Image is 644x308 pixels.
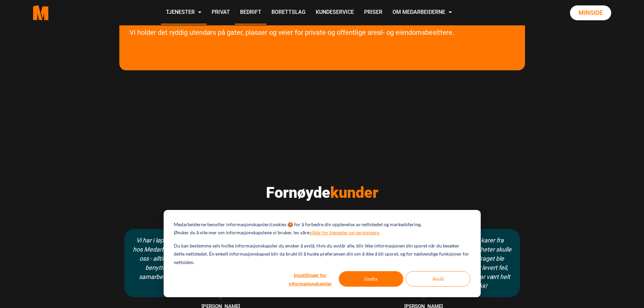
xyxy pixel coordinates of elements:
[266,1,311,25] a: Borettslag
[174,220,422,229] p: Medarbeiderne benytter informasjonskapsler/cookies 🍪 for å forbedre din opplevelse av nettstedet ...
[124,184,520,202] h2: Fornøyde
[174,229,380,237] p: Ønsker du å vite mer om informasjonskapslene vi bruker, les våre .
[174,242,470,267] p: Du kan bestemme selv hvilke informasjonskapsler du ønsker å avslå. Hvis du avslår alle, blir ikke...
[330,184,378,202] span: kunder
[570,5,611,20] a: Minside
[161,1,207,25] a: Tjenester
[387,1,457,25] a: Om Medarbeiderne
[327,229,520,297] div: I dag fikk vi i Blå Kors flyttehjelp av fire skikkelig bra karer fra Medarbeiderne! Et litt kaoti...
[406,271,470,287] button: Avslå
[119,27,464,67] a: Vi holder det ryddig utendørs på gater, plasser og veier for private og offentlige areal- og eien...
[309,229,379,237] a: vilkår for tjenester og personvern
[339,271,403,287] button: Godta
[207,1,235,25] a: Privat
[359,1,387,25] a: Priser
[164,210,481,297] div: Cookie banner
[311,1,359,25] a: Kundeservice
[284,271,336,287] button: Innstillinger for informasjonskapsler
[124,229,317,297] div: Vi har i løpet av kort tid fått super hjelp fra kjempeflinke ansatte hos Medarbeiderne, de har bå...
[235,1,266,25] a: Bedrift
